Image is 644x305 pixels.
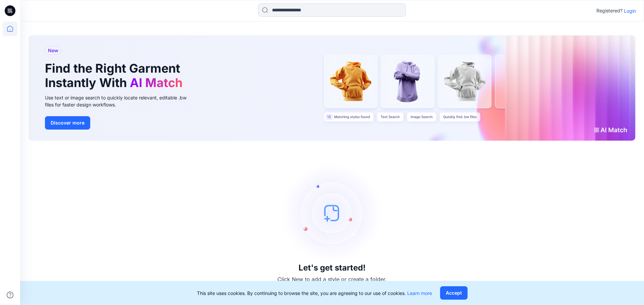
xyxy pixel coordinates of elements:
button: Accept [440,286,468,300]
h1: Find the Right Garment Instantly With [45,61,186,90]
div: Use text or image search to quickly locate relevant, editable .bw files for faster design workflows. [45,94,196,108]
p: Click New to add a style or create a folder. [277,275,387,283]
span: AI Match [130,75,182,90]
img: empty-state-image.svg [282,163,382,263]
h3: Let's get started! [299,263,366,273]
p: This site uses cookies. By continuing to browse the site, you are agreeing to our use of cookies. [197,290,432,297]
a: Learn more [407,290,432,296]
span: New [48,47,58,55]
p: Registered? [596,7,623,15]
p: Login [624,7,636,14]
button: Discover more [45,116,90,130]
